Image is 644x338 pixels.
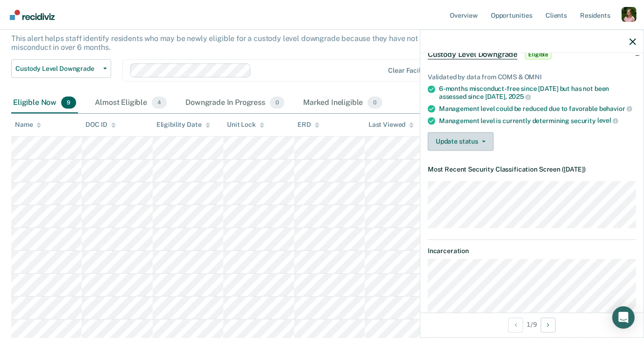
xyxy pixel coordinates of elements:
[428,73,636,81] div: Validated by data from COMS & OMNI
[509,93,531,101] span: 2025
[525,50,552,59] span: Eligible
[428,50,517,59] span: Custody Level Downgrade
[541,317,556,332] button: Next Opportunity
[368,121,414,129] div: Last Viewed
[428,132,494,151] button: Update status
[61,97,76,109] span: 9
[15,121,41,129] div: Name
[388,67,434,75] div: Clear facilities
[10,10,55,20] img: Recidiviz
[15,65,99,73] span: Custody Level Downgrade
[508,317,523,332] button: Previous Opportunity
[439,85,636,101] div: 6-months misconduct-free since [DATE] but has not been assessed since [DATE],
[85,121,115,129] div: DOC ID
[597,117,618,124] span: level
[622,7,637,22] button: Profile dropdown button
[11,93,78,113] div: Eligible Now
[428,166,636,174] dt: Most Recent Security Classification Screen ( [DATE] )
[301,93,384,113] div: Marked Ineligible
[599,105,632,112] span: behavior
[227,121,264,129] div: Unit Lock
[439,104,636,113] div: Management level could be reduced due to favorable
[420,312,644,337] div: 1 / 9
[184,93,286,113] div: Downgrade In Progress
[156,121,210,129] div: Eligibility Date
[420,40,644,69] div: Custody Level DowngradeEligible
[368,97,382,109] span: 0
[11,34,478,52] p: This alert helps staff identify residents who may be newly eligible for a custody level downgrade...
[93,93,169,113] div: Almost Eligible
[439,117,636,125] div: Management level is currently determining security
[428,248,636,255] dt: Incarceration
[270,97,284,109] span: 0
[298,121,320,129] div: ERD
[152,97,167,109] span: 4
[612,306,635,329] div: Open Intercom Messenger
